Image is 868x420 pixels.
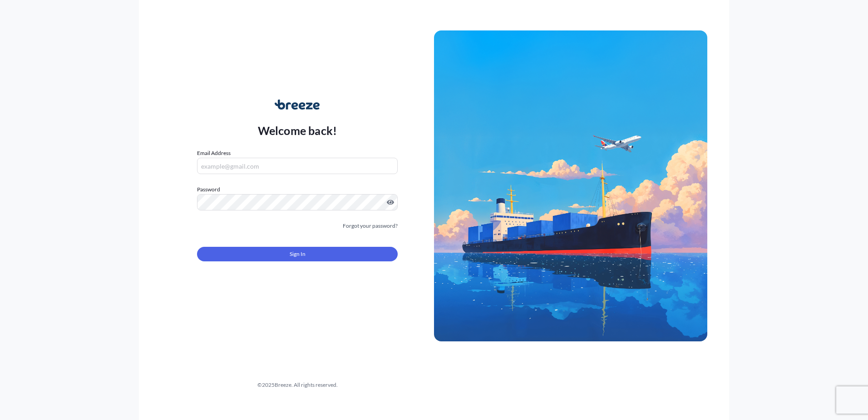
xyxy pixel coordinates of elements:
[197,247,398,261] button: Sign In
[290,250,306,259] span: Sign In
[197,149,231,158] label: Email Address
[197,158,398,174] input: example@gmail.com
[197,185,398,194] label: Password
[387,199,394,206] button: Show password
[258,123,337,138] p: Welcome back!
[161,380,434,390] div: © 2025 Breeze. All rights reserved.
[343,221,398,230] a: Forgot your password?
[434,30,707,341] img: Ship illustration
